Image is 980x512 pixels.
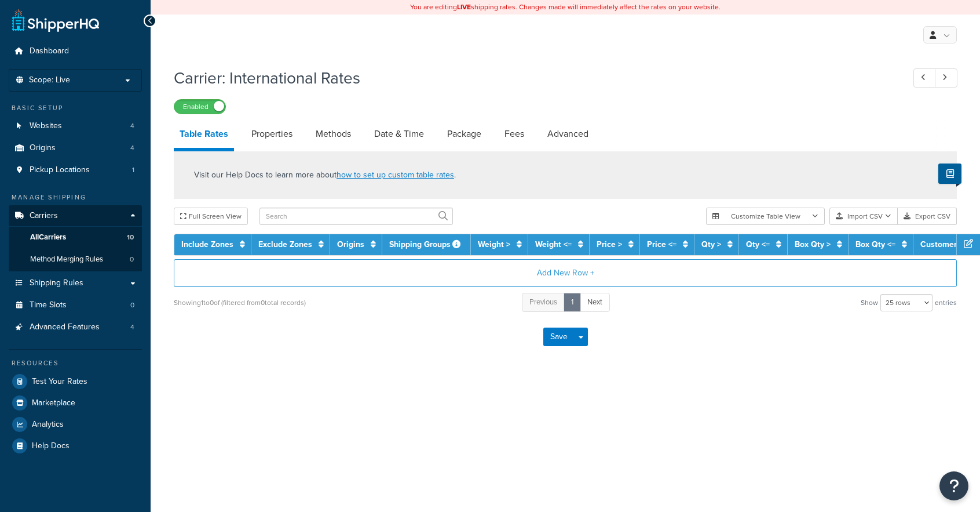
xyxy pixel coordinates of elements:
[337,238,364,250] a: Origins
[9,249,142,270] a: Method Merging Rules0
[259,208,453,225] input: Search
[174,259,957,287] button: Add New Row +
[30,165,90,175] span: Pickup Locations
[587,296,602,307] span: Next
[597,238,622,250] a: Price >
[499,120,530,148] a: Fees
[795,238,831,250] a: Box Qty >
[522,293,565,312] a: Previous
[829,208,898,225] button: Import CSV
[535,238,572,250] a: Weight <=
[9,115,142,137] a: Websites4
[861,295,878,311] span: Show
[701,238,721,250] a: Qty >
[130,255,134,264] span: 0
[529,296,557,307] span: Previous
[130,300,134,310] span: 0
[9,371,142,392] a: Test Your Rates
[9,205,142,271] li: Carriers
[9,159,142,181] li: Pickup Locations
[457,2,471,12] b: LIVE
[441,120,487,148] a: Package
[32,420,64,430] span: Analytics
[368,120,430,148] a: Date & Time
[9,317,142,338] a: Advanced Features4
[174,295,306,311] div: Showing 1 to 0 of (filtered from 0 total records)
[9,137,142,159] li: Origins
[564,293,581,312] a: 1
[9,193,142,202] div: Manage Shipping
[29,75,70,85] span: Scope: Live
[30,121,62,131] span: Websites
[898,208,957,225] button: Export CSV
[935,68,957,88] a: Next Record
[9,414,142,435] a: Analytics
[30,300,67,310] span: Time Slots
[30,211,58,221] span: Carriers
[9,295,142,316] li: Time Slots
[32,441,70,451] span: Help Docs
[9,137,142,159] a: Origins4
[9,317,142,338] li: Advanced Features
[310,120,357,148] a: Methods
[9,227,142,248] a: AllCarriers10
[647,238,677,250] a: Price <=
[130,121,134,131] span: 4
[246,120,298,148] a: Properties
[939,471,968,500] button: Open Resource Center
[32,377,87,387] span: Test Your Rates
[30,322,100,332] span: Advanced Features
[706,208,825,225] button: Customize Table View
[382,234,471,255] th: Shipping Groups
[9,295,142,316] a: Time Slots0
[130,143,134,153] span: 4
[30,278,83,288] span: Shipping Rules
[30,255,103,264] span: Method Merging Rules
[127,233,134,242] span: 10
[9,159,142,181] a: Pickup Locations1
[913,68,936,88] a: Previous Record
[580,293,610,312] a: Next
[9,103,142,113] div: Basic Setup
[543,328,575,346] button: Save
[30,233,66,242] span: All Carriers
[132,165,134,175] span: 1
[30,46,69,56] span: Dashboard
[478,238,510,250] a: Weight >
[9,393,142,413] a: Marketplace
[9,205,142,227] a: Carriers
[194,169,456,181] p: Visit our Help Docs to learn more about .
[9,358,142,368] div: Resources
[9,435,142,456] a: Help Docs
[337,169,454,181] a: how to set up custom table rates
[935,295,957,311] span: entries
[32,398,75,408] span: Marketplace
[542,120,594,148] a: Advanced
[174,208,248,225] button: Full Screen View
[258,238,312,250] a: Exclude Zones
[9,273,142,294] a: Shipping Rules
[855,238,895,250] a: Box Qty <=
[746,238,770,250] a: Qty <=
[30,143,56,153] span: Origins
[130,322,134,332] span: 4
[938,164,961,184] button: Show Help Docs
[9,249,142,270] li: Method Merging Rules
[9,115,142,137] li: Websites
[174,100,225,114] label: Enabled
[181,238,233,250] a: Include Zones
[174,120,234,151] a: Table Rates
[174,67,892,89] h1: Carrier: International Rates
[9,41,142,62] a: Dashboard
